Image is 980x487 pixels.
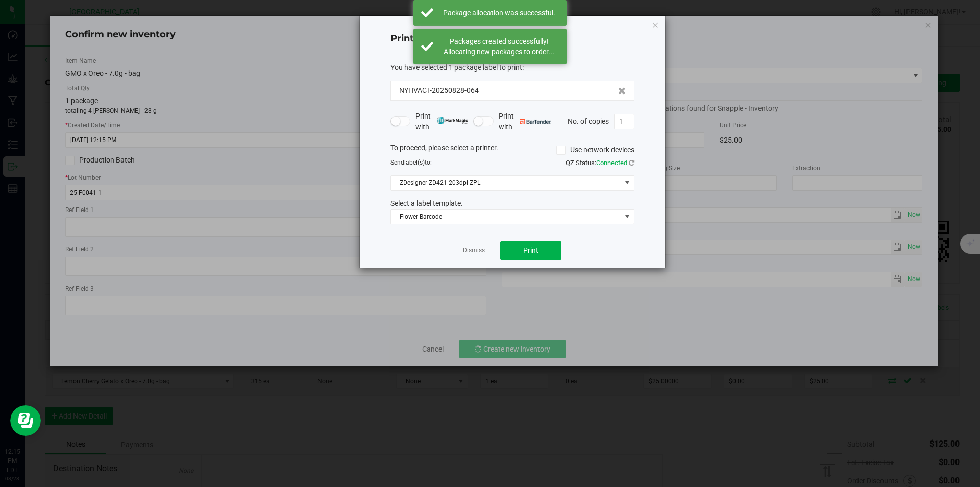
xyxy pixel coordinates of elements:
[568,117,609,125] span: No. of copies
[404,159,425,166] span: label(s)
[391,176,621,190] span: ZDesigner ZD421-203dpi ZPL
[566,159,634,167] span: QZ Status:
[383,198,642,209] div: Select a label template.
[523,246,538,254] span: Print
[390,62,634,73] div: :
[415,111,468,132] span: Print with
[391,210,621,224] span: Flower Barcode
[499,111,551,132] span: Print with
[463,246,485,255] a: Dismiss
[390,63,522,72] span: You have selected 1 package label to print
[520,119,551,124] img: bartender.png
[556,145,634,155] label: Use network devices
[10,405,41,436] iframe: Resource center
[399,85,479,96] span: NYHVACT-20250828-064
[500,241,561,260] button: Print
[596,159,627,167] span: Connected
[437,117,468,124] img: mark_magic_cybra.png
[383,143,642,158] div: To proceed, please select a printer.
[390,32,634,45] h4: Print package label
[439,8,559,18] div: Package allocation was successful.
[439,36,559,57] div: Packages created successfully! Allocating new packages to order...
[390,159,432,166] span: Send to:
